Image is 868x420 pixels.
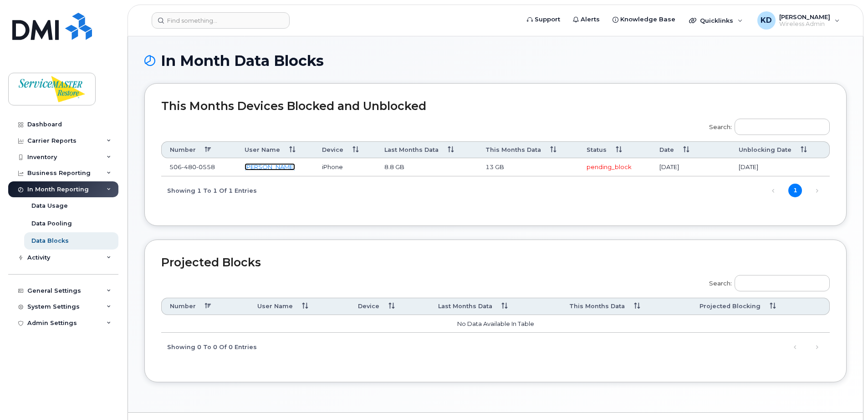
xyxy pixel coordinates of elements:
[766,184,780,198] a: Previous
[182,163,196,170] span: 480
[376,158,477,176] td: 8.8 GB
[735,275,830,291] input: Search:
[651,158,730,176] td: [DATE]
[788,184,802,197] a: 1
[161,141,236,158] th: Number: activate to sort column descending
[810,184,824,198] a: Next
[703,113,830,138] label: Search:
[561,298,691,315] th: This Months Data: activate to sort column ascending
[810,340,824,354] a: Next
[651,141,730,158] th: Date: activate to sort column ascending
[703,269,830,295] label: Search:
[578,158,651,176] td: pending_block
[169,163,215,170] span: 506
[245,163,295,170] a: [PERSON_NAME]
[477,158,578,176] td: 13 GB
[788,340,802,354] a: Previous
[161,182,257,198] div: Showing 1 to 1 of 1 entries
[376,141,477,158] th: Last Months Data: activate to sort column ascending
[477,141,578,158] th: This Months Data: activate to sort column ascending
[236,141,314,158] th: User Name: activate to sort column ascending
[430,298,561,315] th: Last Months Data: activate to sort column ascending
[249,298,350,315] th: User Name: activate to sort column ascending
[161,339,257,354] div: Showing 0 to 0 of 0 entries
[314,141,376,158] th: Device: activate to sort column ascending
[730,158,830,176] td: [DATE]
[144,53,847,69] h1: In Month Data Blocks
[578,141,651,158] th: Status: activate to sort column ascending
[161,100,830,113] h2: This Months Devices Blocked and Unblocked
[161,315,830,333] td: No data available in table
[730,141,830,158] th: Unblocking Date: activate to sort column ascending
[314,158,376,176] td: iPhone
[350,298,430,315] th: Device: activate to sort column ascending
[691,298,830,315] th: Projected Blocking: activate to sort column ascending
[161,256,830,269] h2: Projected Blocks
[196,163,215,170] span: 0558
[735,119,830,135] input: Search:
[161,298,249,315] th: Number: activate to sort column descending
